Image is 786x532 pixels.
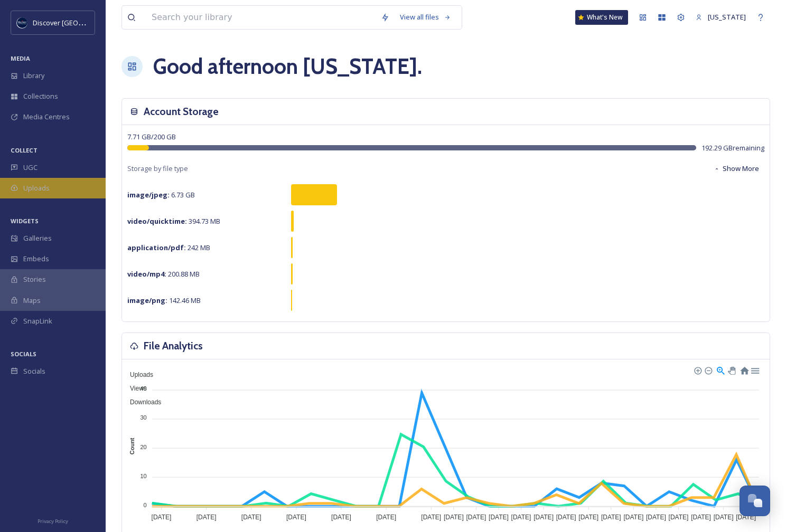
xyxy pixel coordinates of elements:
[286,514,306,521] tspan: [DATE]
[740,486,770,516] button: Open Chat
[127,269,200,279] span: 200.88 MB
[669,514,689,521] tspan: [DATE]
[466,514,486,521] tspan: [DATE]
[716,365,725,374] div: Selection Zoom
[153,51,422,82] h1: Good afternoon [US_STATE] .
[140,414,146,421] tspan: 30
[691,514,711,521] tspan: [DATE]
[127,216,220,226] span: 394.73 MB
[146,6,376,29] input: Search your library
[740,365,748,374] div: Reset Zoom
[23,112,70,122] span: Media Centres
[331,514,351,521] tspan: [DATE]
[11,350,36,358] span: SOCIALS
[127,296,167,305] strong: image/png :
[38,518,68,525] span: Privacy Policy
[575,10,628,25] a: What's New
[690,7,751,27] a: [US_STATE]
[23,274,46,284] span: Stories
[144,338,203,354] h3: File Analytics
[127,269,166,279] strong: video/mp4 :
[122,371,153,378] span: Uploads
[127,190,195,199] span: 6.73 GB
[144,104,219,119] h3: Account Storage
[376,514,396,521] tspan: [DATE]
[127,190,170,199] strong: image/jpeg :
[23,296,41,306] span: Maps
[152,514,172,521] tspan: [DATE]
[33,17,129,27] span: Discover [GEOGRAPHIC_DATA]
[127,243,210,252] span: 242 MB
[140,443,146,450] tspan: 20
[646,514,666,521] tspan: [DATE]
[11,146,38,154] span: COLLECT
[144,502,147,508] tspan: 0
[11,54,30,62] span: MEDIA
[708,12,746,22] span: [US_STATE]
[601,514,621,521] tspan: [DATE]
[694,366,701,374] div: Zoom In
[728,367,734,373] div: Panning
[578,514,598,521] tspan: [DATE]
[127,132,176,141] span: 7.71 GB / 200 GB
[444,514,464,521] tspan: [DATE]
[140,385,146,392] tspan: 40
[23,183,50,193] span: Uploads
[127,216,187,226] strong: video/quicktime :
[129,438,135,454] text: Count
[241,514,261,521] tspan: [DATE]
[122,398,161,406] span: Downloads
[23,316,52,326] span: SnapLink
[127,243,186,252] strong: application/pdf :
[701,143,764,153] span: 192.29 GB remaining
[23,233,52,243] span: Galleries
[11,217,39,225] span: WIDGETS
[704,366,712,374] div: Zoom Out
[127,296,201,305] span: 142.46 MB
[17,17,27,28] img: Untitled%20design%20%282%29.png
[23,366,45,376] span: Socials
[708,158,764,179] button: Show More
[395,7,456,27] a: View all files
[714,514,734,521] tspan: [DATE]
[489,514,509,521] tspan: [DATE]
[623,514,643,521] tspan: [DATE]
[196,514,217,521] tspan: [DATE]
[736,514,756,521] tspan: [DATE]
[127,164,188,174] span: Storage by file type
[23,91,58,101] span: Collections
[556,514,576,521] tspan: [DATE]
[534,514,554,521] tspan: [DATE]
[23,163,38,173] span: UGC
[421,514,441,521] tspan: [DATE]
[511,514,531,521] tspan: [DATE]
[122,385,147,392] span: Views
[38,514,68,527] a: Privacy Policy
[140,473,146,479] tspan: 10
[750,365,759,374] div: Menu
[23,71,44,81] span: Library
[23,254,49,264] span: Embeds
